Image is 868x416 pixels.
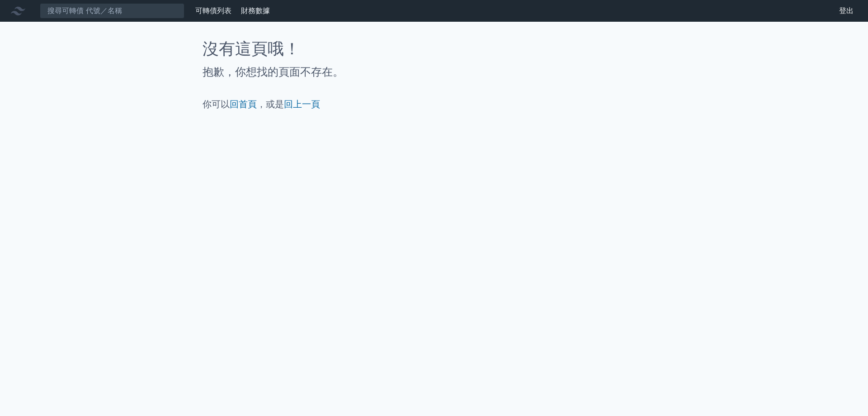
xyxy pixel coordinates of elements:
[195,6,231,15] a: 可轉債列表
[203,40,665,58] h1: 沒有這頁哦！
[832,4,861,18] a: 登出
[230,99,257,110] a: 回首頁
[203,65,665,80] h2: 抱歉，你想找的頁面不存在。
[241,6,270,15] a: 財務數據
[284,99,320,110] a: 回上一頁
[40,3,184,19] input: 搜尋可轉債 代號／名稱
[203,98,665,110] p: 你可以 ，或是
